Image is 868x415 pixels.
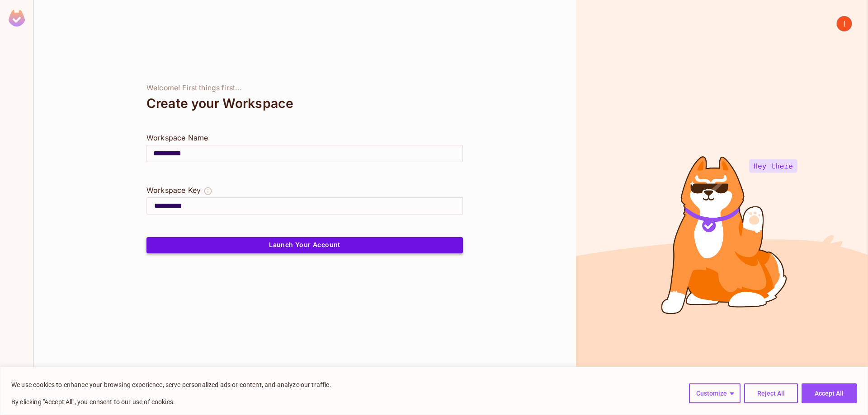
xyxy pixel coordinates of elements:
div: Welcome! First things first... [146,84,463,93]
button: Accept All [802,383,857,403]
img: Iulian [837,16,852,31]
button: Reject All [744,383,798,403]
button: The Workspace Key is unique, and serves as the identifier of your workspace. [203,185,212,197]
button: Launch Your Account [146,237,463,253]
div: Workspace Name [146,132,463,143]
p: We use cookies to enhance your browsing experience, serve personalized ads or content, and analyz... [11,379,331,390]
p: By clicking "Accept All", you consent to our use of cookies. [11,396,331,407]
button: Customize [689,383,741,403]
div: Create your Workspace [146,93,463,114]
div: Workspace Key [146,185,201,196]
img: SReyMgAAAABJRU5ErkJggg== [9,10,25,27]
